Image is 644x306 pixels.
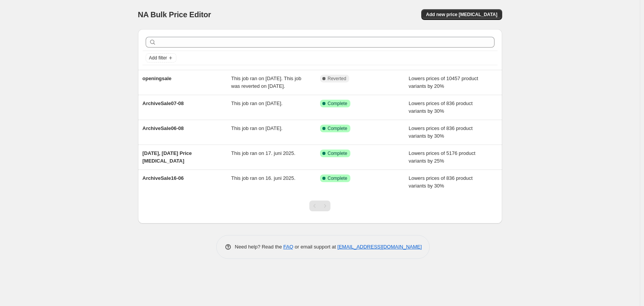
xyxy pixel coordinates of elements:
[426,12,497,18] span: Add new price [MEDICAL_DATA]
[143,150,192,164] span: [DATE], [DATE] Price [MEDICAL_DATA]
[328,76,347,82] span: Reverted
[231,100,283,106] span: This job ran on [DATE].
[409,76,478,89] span: Lowers prices of 10457 product variants by 20%
[409,175,473,189] span: Lowers prices of 836 product variants by 30%
[231,125,283,131] span: This job ran on [DATE].
[231,76,301,89] span: This job ran on [DATE]. This job was reverted on [DATE].
[328,175,347,181] span: Complete
[138,10,211,19] span: NA Bulk Price Editor
[231,175,296,181] span: This job ran on 16. juni 2025.
[409,100,473,114] span: Lowers prices of 836 product variants by 30%
[235,244,284,250] span: Need help? Read the
[409,125,473,139] span: Lowers prices of 836 product variants by 30%
[143,125,184,131] span: ArchiveSale06-08
[149,55,167,61] span: Add filter
[283,244,293,250] a: FAQ
[143,100,184,106] span: ArchiveSale07-08
[409,150,475,164] span: Lowers prices of 5176 product variants by 25%
[421,9,502,20] button: Add new price [MEDICAL_DATA]
[309,201,330,211] nav: Pagination
[231,150,296,156] span: This job ran on 17. juni 2025.
[337,244,422,250] a: [EMAIL_ADDRESS][DOMAIN_NAME]
[328,125,347,132] span: Complete
[328,100,347,107] span: Complete
[328,150,347,156] span: Complete
[293,244,337,250] span: or email support at
[143,76,172,81] span: openingsale
[146,53,176,63] button: Add filter
[143,175,184,181] span: ArchiveSale16-06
